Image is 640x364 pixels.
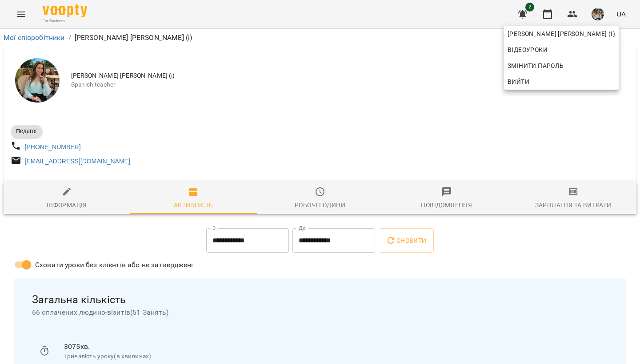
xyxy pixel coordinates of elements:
a: Змінити пароль [504,58,619,74]
span: [PERSON_NAME] [PERSON_NAME] (і) [508,28,615,39]
button: Вийти [504,74,619,90]
a: [PERSON_NAME] [PERSON_NAME] (і) [504,26,619,42]
a: Відеоуроки [504,42,551,58]
span: Відеоуроки [508,44,548,55]
span: Вийти [508,76,529,87]
span: Змінити пароль [508,60,615,71]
